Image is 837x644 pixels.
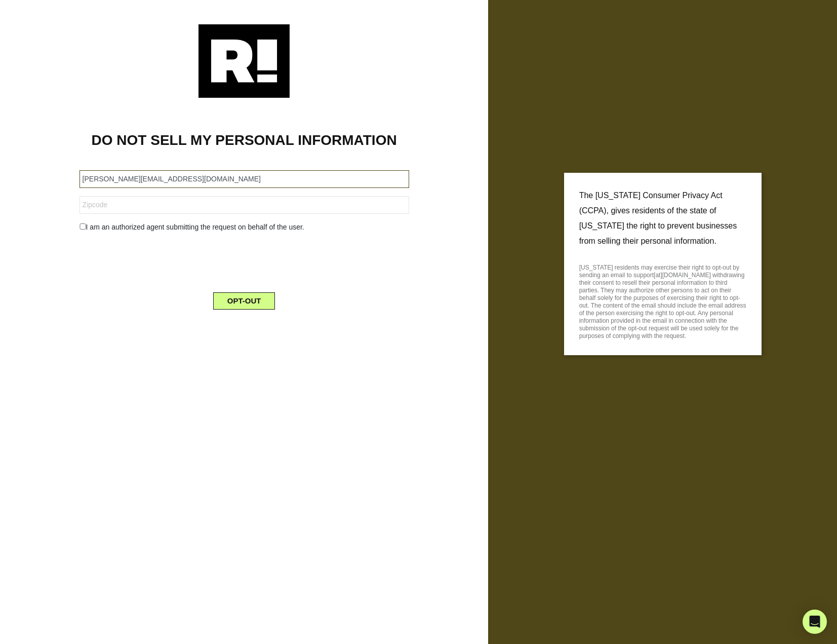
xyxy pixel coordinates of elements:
button: OPT-OUT [213,292,275,310]
iframe: reCAPTCHA [167,241,321,280]
p: The [US_STATE] Consumer Privacy Act (CCPA), gives residents of the state of [US_STATE] the right ... [579,188,746,249]
input: Zipcode [79,196,409,214]
img: Retention.com [198,24,290,98]
p: [US_STATE] residents may exercise their right to opt-out by sending an email to support[at][DOMAI... [579,261,746,340]
input: Email Address [79,170,409,188]
div: Open Intercom Messenger [803,610,827,634]
h1: DO NOT SELL MY PERSONAL INFORMATION [15,132,473,149]
div: I am an authorized agent submitting the request on behalf of the user. [72,222,417,233]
